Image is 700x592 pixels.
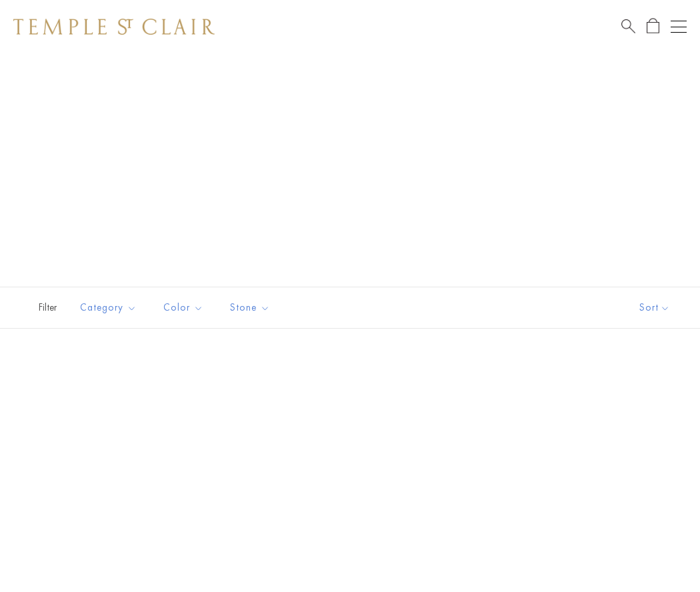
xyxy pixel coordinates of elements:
[609,287,700,328] button: Show sort by
[647,18,659,35] a: Open Shopping Bag
[671,19,687,35] button: Open navigation
[157,299,213,316] span: Color
[153,293,213,323] button: Color
[223,299,280,316] span: Stone
[220,293,280,323] button: Stone
[70,293,147,323] button: Category
[621,18,635,35] a: Search
[13,19,215,35] img: Temple St. Clair
[73,299,147,316] span: Category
